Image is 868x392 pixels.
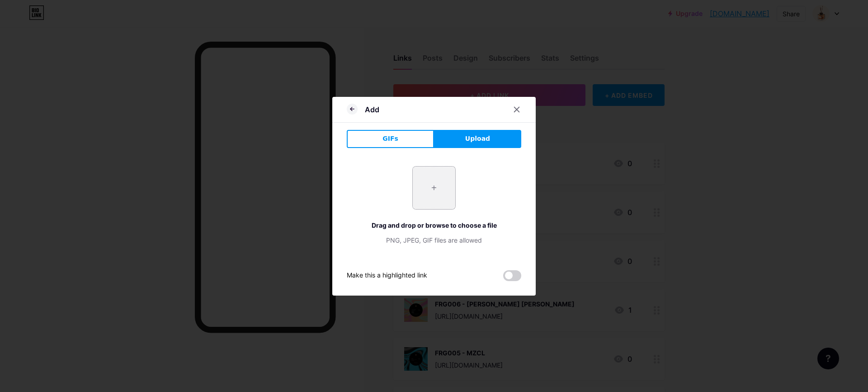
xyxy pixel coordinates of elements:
[347,220,521,230] div: Drag and drop or browse to choose a file
[347,130,434,148] button: GIFs
[465,134,490,143] span: Upload
[365,104,379,115] div: Add
[434,130,521,148] button: Upload
[382,134,398,143] span: GIFs
[347,270,427,281] div: Make this a highlighted link
[347,235,521,245] div: PNG, JPEG, GIF files are allowed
